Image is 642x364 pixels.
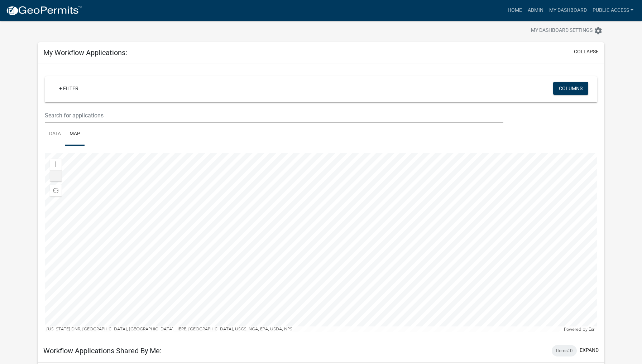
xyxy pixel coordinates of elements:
[38,63,605,339] div: collapse
[505,4,525,17] a: Home
[53,82,84,95] a: + Filter
[552,345,577,356] div: Items: 0
[553,82,588,95] button: Columns
[65,123,85,146] a: Map
[43,346,162,355] h5: Workflow Applications Shared By Me:
[45,326,562,332] div: [US_STATE] DNR, [GEOGRAPHIC_DATA], [GEOGRAPHIC_DATA], HERE, [GEOGRAPHIC_DATA], USGS, NGA, EPA, US...
[589,327,595,332] a: Esri
[562,326,597,332] div: Powered by
[590,4,636,17] a: Public Access
[574,48,599,55] button: collapse
[50,185,62,196] div: Find my location
[531,26,593,35] span: My Dashboard Settings
[525,24,608,38] button: My Dashboard Settingssettings
[546,4,590,17] a: My Dashboard
[43,48,127,57] h5: My Workflow Applications:
[580,346,599,354] button: expand
[45,108,504,123] input: Search for applications
[525,4,546,17] a: Admin
[594,26,603,35] i: settings
[50,170,62,181] div: Zoom out
[50,159,62,170] div: Zoom in
[45,123,65,146] a: Data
